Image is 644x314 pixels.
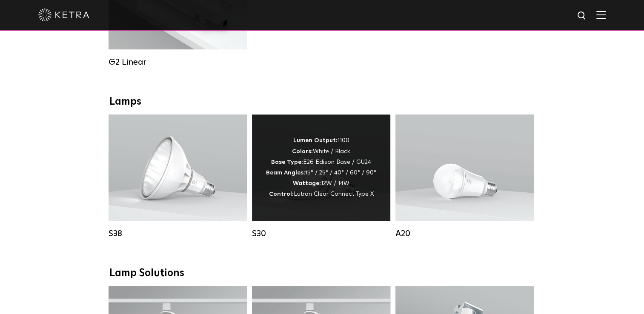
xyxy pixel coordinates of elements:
span: Lutron Clear Connect Type X [294,191,374,197]
div: S30 [252,228,390,239]
a: S30 Lumen Output:1100Colors:White / BlackBase Type:E26 Edison Base / GU24Beam Angles:15° / 25° / ... [252,114,390,239]
strong: Base Type: [271,159,303,165]
a: S38 Lumen Output:1100Colors:White / BlackBase Type:E26 Edison Base / GU24Beam Angles:10° / 25° / ... [109,114,247,239]
strong: Control: [269,191,294,197]
img: ketra-logo-2019-white [38,9,89,21]
div: S38 [109,228,247,239]
a: A20 Lumen Output:600 / 800Colors:White / BlackBase Type:E26 Edison Base / GU24Beam Angles:Omni-Di... [395,114,534,239]
div: G2 Linear [109,57,247,67]
strong: Lumen Output: [293,137,338,143]
div: Lamps [109,96,535,108]
div: Lamp Solutions [109,267,535,280]
div: A20 [395,228,534,239]
div: 1100 White / Black E26 Edison Base / GU24 15° / 25° / 40° / 60° / 90° 12W / 14W [266,135,376,200]
strong: Beam Angles: [266,170,305,176]
img: search icon [577,11,587,21]
strong: Colors: [292,148,313,154]
strong: Wattage: [293,180,321,186]
img: Hamburger%20Nav.svg [596,11,606,19]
